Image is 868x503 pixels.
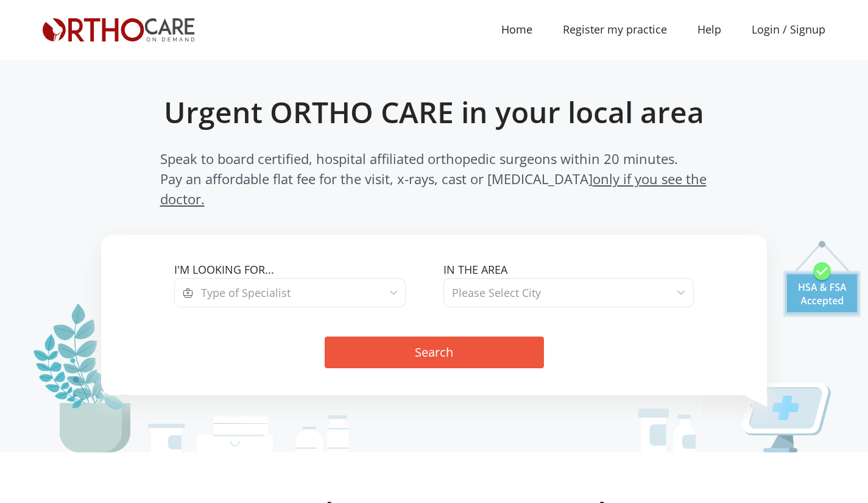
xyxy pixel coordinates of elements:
h1: Urgent ORTHO CARE in your local area [129,95,740,130]
a: Register my practice [548,16,682,43]
span: Please Select City [452,285,541,300]
label: I'm looking for... [174,262,425,278]
a: Login / Signup [736,21,841,38]
span: Type of Specialist [201,285,291,300]
span: Speak to board certified, hospital affiliated orthopedic surgeons within 20 minutes. Pay an affor... [160,149,708,209]
a: Help [682,16,736,43]
label: In the area [443,262,694,278]
a: Home [486,16,548,43]
button: Search [325,337,544,368]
